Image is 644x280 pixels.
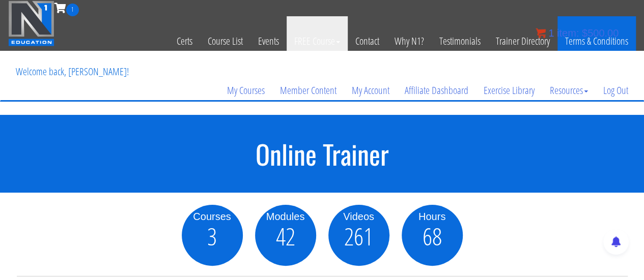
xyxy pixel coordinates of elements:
a: FREE Course [287,16,348,66]
div: Courses [182,209,243,224]
a: Resources [542,66,596,115]
div: Videos [328,209,389,224]
span: 42 [276,224,295,248]
a: Course List [200,16,250,66]
span: 68 [423,224,442,248]
a: Events [250,16,287,66]
img: n1-education [8,1,54,46]
span: 1 [66,4,79,16]
a: My Account [344,66,397,115]
a: 1 item: $500.00 [536,27,619,39]
div: Hours [402,209,463,224]
a: Certs [169,16,200,66]
a: Contact [348,16,387,66]
a: My Courses [219,66,272,115]
span: 1 [548,27,554,39]
a: Terms & Conditions [557,16,636,66]
a: Affiliate Dashboard [397,66,476,115]
a: Member Content [272,66,344,115]
a: Trainer Directory [488,16,557,66]
p: Welcome back, [PERSON_NAME]! [8,51,136,92]
span: 3 [207,224,217,248]
span: item: [557,27,579,39]
a: Testimonials [432,16,488,66]
span: 261 [344,224,373,248]
a: Log Out [596,66,636,115]
bdi: 500.00 [582,27,619,39]
a: Why N1? [387,16,432,66]
a: 1 [54,1,79,15]
img: icon11.png [536,28,546,38]
a: Exercise Library [476,66,542,115]
div: Modules [255,209,316,224]
span: $ [582,27,587,39]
